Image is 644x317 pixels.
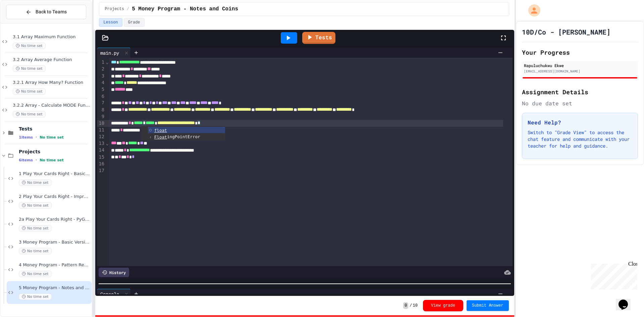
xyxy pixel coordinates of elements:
[141,126,225,140] ul: Completions
[19,262,90,268] span: 4 Money Program - Pattern Recogniton
[410,303,412,308] span: /
[13,103,90,108] span: 3.2.2 Array - Calculate MODE Function
[19,248,52,254] span: No time set
[99,18,122,27] button: Lesson
[154,135,167,140] span: Float
[13,80,90,86] span: 3.2.1 Array How Many? Function
[13,88,46,95] span: No time set
[127,6,129,12] span: /
[528,118,632,126] h3: Need Help?
[97,113,105,120] div: 9
[97,161,105,167] div: 16
[588,261,637,289] iframe: chat widget
[19,135,33,140] span: 1 items
[97,100,105,106] div: 7
[19,285,90,291] span: 5 Money Program - Notes and Coins
[19,158,33,162] span: 6 items
[97,147,105,154] div: 14
[40,135,64,140] span: No time set
[522,27,610,37] h1: 10D/Co - [PERSON_NAME]
[19,194,90,200] span: 2 Play Your Cards Right - Improved
[97,134,105,140] div: 12
[423,300,463,311] button: View grade
[97,290,122,298] div: Console
[99,268,129,277] div: History
[132,5,238,13] span: 5 Money Program - Notes and Coins
[524,69,636,74] div: [EMAIL_ADDRESS][DOMAIN_NAME]
[97,48,131,58] div: main.py
[522,87,638,97] h2: Assignment Details
[19,240,90,245] span: 3 Money Program - Basic Version
[13,43,46,49] span: No time set
[13,34,90,40] span: 3.1 Array Maximum Function
[97,80,105,86] div: 4
[97,73,105,80] div: 3
[413,303,418,308] span: 10
[472,303,503,308] span: Submit Answer
[36,8,67,15] span: Back to Teams
[13,57,90,63] span: 3.2 Array Average Function
[19,149,90,155] span: Projects
[97,289,131,299] div: Console
[97,49,122,56] div: main.py
[97,86,105,93] div: 5
[3,3,46,43] div: Chat with us now!Close
[154,128,167,133] span: float
[40,158,64,162] span: No time set
[13,65,46,72] span: No time set
[616,290,637,310] iframe: chat widget
[105,141,109,146] span: Fold line
[97,120,105,127] div: 10
[302,32,335,44] a: Tests
[522,48,638,57] h2: Your Progress
[154,134,200,139] span: ingPointError
[36,135,37,140] span: •
[403,302,408,309] span: 0
[105,6,124,12] span: Projects
[524,62,636,68] div: Rapuluchukwu Ekwe
[97,107,105,113] div: 8
[19,225,52,231] span: No time set
[13,111,46,117] span: No time set
[6,5,86,19] button: Back to Teams
[19,271,52,277] span: No time set
[19,294,52,300] span: No time set
[528,129,632,149] p: Switch to "Grade View" to access the chat feature and communicate with your teacher for help and ...
[97,154,105,161] div: 15
[19,202,52,209] span: No time set
[97,140,105,147] div: 13
[467,300,509,311] button: Submit Answer
[19,179,52,186] span: No time set
[97,93,105,100] div: 6
[124,18,145,27] button: Grade
[522,99,638,107] div: No due date set
[105,59,109,65] span: Fold line
[521,3,542,18] div: My Account
[36,157,37,163] span: •
[19,126,90,132] span: Tests
[19,217,90,222] span: 2a Play Your Cards Right - PyGame
[97,127,105,134] div: 11
[97,59,105,66] div: 1
[19,171,90,177] span: 1 Play Your Cards Right - Basic Version
[97,167,105,174] div: 17
[97,66,105,72] div: 2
